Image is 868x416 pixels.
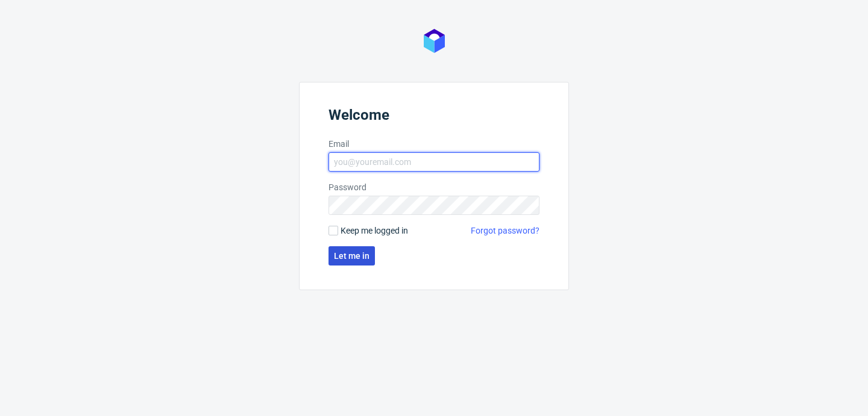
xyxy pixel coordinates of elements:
[329,107,539,128] header: Welcome
[471,225,539,237] a: Forgot password?
[341,225,408,237] span: Keep me logged in
[329,138,539,150] label: Email
[334,252,370,260] span: Let me in
[329,152,539,172] input: you@youremail.com
[329,246,375,265] button: Let me in
[329,181,539,193] label: Password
